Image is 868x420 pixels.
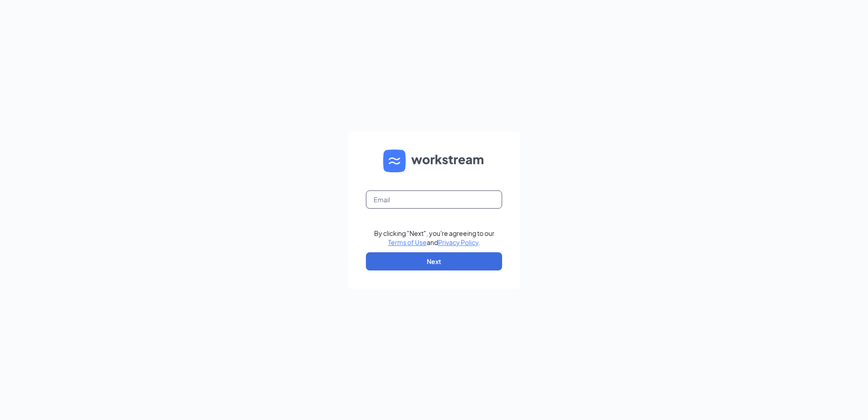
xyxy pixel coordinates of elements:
[374,229,494,247] div: By clicking "Next", you're agreeing to our and .
[383,150,485,172] img: WS logo and Workstream text
[366,252,502,270] button: Next
[366,190,502,209] input: Email
[388,238,427,246] a: Terms of Use
[438,238,478,246] a: Privacy Policy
